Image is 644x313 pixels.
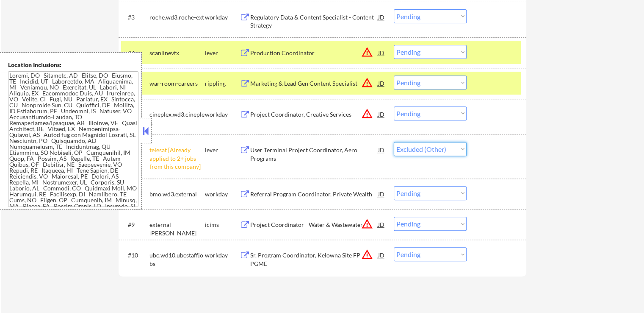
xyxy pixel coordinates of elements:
div: JD [377,186,386,201]
button: warning_amber [361,218,373,230]
div: Project Coordinator - Water & Wastewater [250,221,378,229]
div: workday [205,190,240,198]
div: lever [205,49,240,57]
div: rippling [205,79,240,88]
div: JD [377,9,386,25]
div: Referral Program Coordinator, Private Wealth [250,190,378,198]
div: JD [377,247,386,263]
div: #10 [128,251,143,260]
div: JD [377,45,386,60]
div: workday [205,110,240,119]
div: lever [205,146,240,154]
div: bmo.wd3.external [149,190,205,198]
div: scanlinevfx [149,49,205,57]
div: external-[PERSON_NAME] [149,221,205,237]
div: Marketing & Lead Gen Content Specialist [250,79,378,88]
button: warning_amber [361,77,373,89]
div: User Terminal Project Coordinator, Aero Programs [250,146,378,162]
div: JD [377,106,386,122]
div: JD [377,142,386,157]
div: war-room-careers [149,79,205,88]
div: roche.wd3.roche-ext [149,13,205,22]
div: Sr. Program Coordinator, Kelowna Site FP PGME [250,251,378,268]
div: workday [205,251,240,260]
div: workday [205,13,240,22]
div: ubc.wd10.ubcstaffjobs [149,251,205,268]
button: warning_amber [361,46,373,58]
div: JD [377,75,386,91]
button: warning_amber [361,108,373,120]
div: JD [377,217,386,232]
div: #4 [128,49,143,57]
div: Location Inclusions: [8,61,138,69]
div: #3 [128,13,143,22]
div: #9 [128,221,143,229]
div: Project Coordinator, Creative Services [250,110,378,119]
button: warning_amber [361,249,373,260]
div: icims [205,221,240,229]
div: Production Coordinator [250,49,378,57]
div: telesat [Already applied to 2+ jobs from this company] [149,146,205,171]
div: cineplex.wd3.cineplex [149,110,205,127]
div: Regulatory Data & Content Specialist - Content Strategy [250,13,378,30]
